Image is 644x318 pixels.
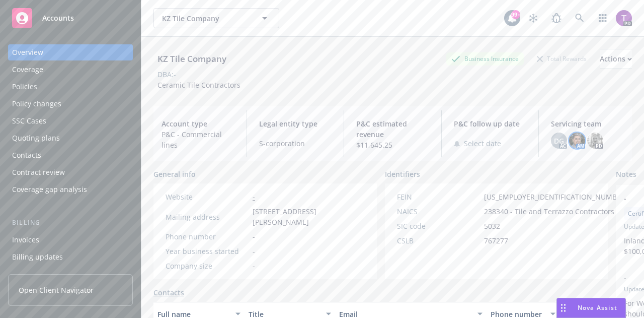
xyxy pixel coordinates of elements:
[166,246,249,257] div: Year business started
[253,246,255,257] span: -
[397,192,480,202] div: FEIN
[162,118,234,129] span: Account type
[12,130,60,146] div: Quoting plans
[253,192,255,202] a: -
[8,44,133,60] a: Overview
[12,44,43,60] div: Overview
[157,80,240,90] span: Ceramic Tile Contractors
[356,140,429,150] span: $11,645.25
[593,8,613,28] a: Switch app
[12,232,39,248] div: Invoices
[8,218,133,228] div: Billing
[166,231,249,242] div: Phone number
[484,235,508,246] span: 767277
[532,52,592,65] div: Total Rewards
[511,10,520,19] div: 99+
[8,61,133,78] a: Coverage
[12,79,37,95] div: Policies
[484,221,500,231] span: 5032
[153,287,184,298] a: Contacts
[397,235,480,246] div: CSLB
[446,52,524,65] div: Business Insurance
[162,129,234,150] span: P&C - Commercial lines
[385,169,420,179] span: Identifiers
[8,4,133,32] a: Accounts
[616,10,632,26] img: photo
[454,118,527,129] span: P&C follow up date
[8,232,133,248] a: Invoices
[600,49,632,69] div: Actions
[166,192,249,202] div: Website
[12,249,63,265] div: Billing updates
[259,118,332,129] span: Legal entity type
[8,164,133,180] a: Contract review
[8,79,133,95] a: Policies
[153,169,196,179] span: General info
[570,8,590,28] a: Search
[259,138,332,149] span: S-corporation
[8,181,133,198] a: Coverage gap analysis
[551,118,624,129] span: Servicing team
[397,206,480,217] div: NAICS
[42,14,74,22] span: Accounts
[8,113,133,129] a: SSC Cases
[12,147,41,163] div: Contacts
[397,221,480,231] div: SIC code
[162,13,249,24] span: KZ Tile Company
[12,61,43,78] div: Coverage
[12,96,61,112] div: Policy changes
[253,261,255,271] span: -
[484,206,614,217] span: 238340 - Tile and Terrazzo Contractors
[8,130,133,146] a: Quoting plans
[600,49,632,69] button: Actions
[356,118,429,140] span: P&C estimated revenue
[8,147,133,163] a: Contacts
[464,138,501,149] span: Select date
[578,303,617,312] span: Nova Assist
[554,136,564,146] span: DG
[484,192,628,202] span: [US_EMPLOYER_IDENTIFICATION_NUMBER]
[253,206,365,227] span: [STREET_ADDRESS][PERSON_NAME]
[523,8,543,28] a: Stop snowing
[556,298,626,318] button: Nova Assist
[12,113,46,129] div: SSC Cases
[19,285,94,295] span: Open Client Navigator
[587,133,603,149] img: photo
[12,181,87,198] div: Coverage gap analysis
[153,8,279,28] button: KZ Tile Company
[153,52,230,66] div: KZ Tile Company
[166,261,249,271] div: Company size
[8,249,133,265] a: Billing updates
[557,298,570,317] div: Drag to move
[166,212,249,222] div: Mailing address
[8,96,133,112] a: Policy changes
[546,8,567,28] a: Report a Bug
[157,69,176,80] div: DBA: -
[569,133,585,149] img: photo
[616,169,636,181] span: Notes
[12,164,65,180] div: Contract review
[253,231,255,242] span: -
